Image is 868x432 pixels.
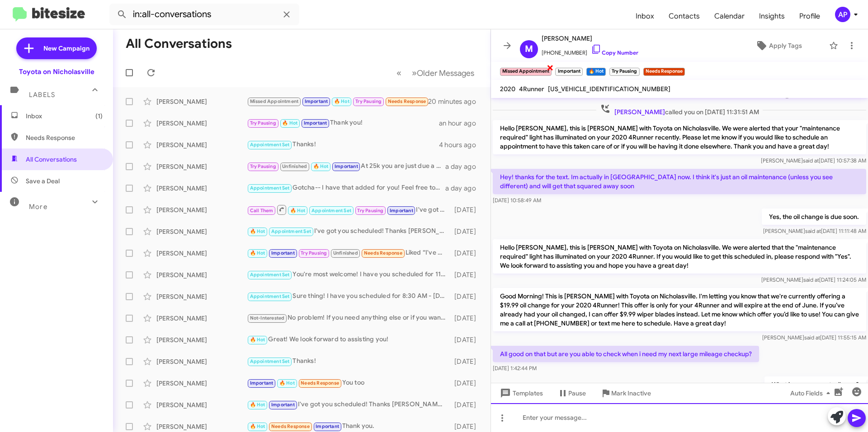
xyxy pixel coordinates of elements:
span: Important [305,98,328,104]
span: 🔥 Hot [250,402,265,408]
div: [DATE] [450,379,483,388]
div: [DATE] [450,400,483,409]
div: [PERSON_NAME] [156,335,247,344]
div: a day ago [445,184,483,193]
span: Auto Fields [790,385,834,401]
a: Inbox [628,3,661,29]
span: Try Pausing [301,250,327,256]
small: Try Pausing [609,68,639,76]
div: [DATE] [450,227,483,236]
span: [PERSON_NAME] [DATE] 11:24:05 AM [761,276,866,283]
span: [PERSON_NAME] [614,108,665,116]
span: Try Pausing [250,163,276,169]
div: Thank you. [247,421,450,432]
div: How about 10am? [247,96,429,107]
p: Hello [PERSON_NAME], this is [PERSON_NAME] with Toyota on Nicholasville. We were alerted that you... [493,120,866,154]
span: 🔥 Hot [279,380,295,386]
div: [PERSON_NAME] [156,249,247,258]
span: Needs Response [388,98,426,104]
div: Sure thing! I have you scheduled for 8:30 AM - [DATE]! Let me know if you need anything else, and... [247,291,450,302]
span: Apply Tags [769,37,802,54]
div: [DATE] [450,314,483,323]
div: [PERSON_NAME] [156,292,247,301]
span: 4Runner [519,85,544,93]
span: Important [271,402,295,408]
span: Mark Inactive [611,385,651,401]
div: You're most welcome! I have you scheduled for 11:30 AM - [DATE]. Let me know if you need anything... [247,269,450,280]
button: Mark Inactive [593,385,658,401]
div: You too [247,378,450,388]
span: Labels [29,91,55,99]
div: [PERSON_NAME] [156,270,247,279]
span: Inbox [26,111,103,121]
span: Call Them [250,208,274,214]
span: said at [805,228,821,234]
div: Gotcha-- I have that added for you! Feel free to reach out if you need anything else. We will see... [247,183,445,193]
span: Pause [568,385,586,401]
span: « [396,67,401,79]
span: [PERSON_NAME] [DATE] 11:11:48 AM [763,228,866,234]
span: Unfinished [333,250,358,256]
a: Contacts [661,3,707,29]
div: Liked “I've got you scheduled! Thanks [PERSON_NAME], have a great day!” [247,248,450,258]
div: At 25k you are just due a tire rotation. It's normally $24.95 plus tax. [247,161,445,172]
span: Important [390,208,413,214]
small: Missed Appointment [500,68,552,76]
a: Copy Number [591,49,638,56]
span: More [29,203,47,211]
div: [DATE] [450,249,483,258]
span: Missed Appointment [250,98,299,104]
nav: Page navigation example [392,64,480,82]
div: [DATE] [450,270,483,279]
span: 2020 [500,85,515,93]
span: Important [271,250,295,256]
span: [PERSON_NAME] [DATE] 10:57:38 AM [761,157,866,164]
button: Templates [491,385,550,401]
div: [DATE] [450,422,483,431]
div: Great! We look forward to assisting you! [247,334,450,345]
span: Save a Deal [26,177,60,186]
span: Try Pausing [250,120,276,126]
span: Try Pausing [355,98,382,104]
div: [PERSON_NAME] [156,184,247,193]
div: [PERSON_NAME] [156,357,247,366]
span: Appointment Set [250,185,290,191]
a: Insights [752,3,792,29]
span: 🔥 Hot [250,228,265,234]
span: New Campaign [43,44,90,53]
span: 🔥 Hot [334,98,349,104]
div: I've got you scheduled! Thanks [PERSON_NAME], have a great day! [247,399,450,410]
div: a day ago [445,162,483,171]
span: (1) [95,111,103,121]
span: Profile [792,3,827,29]
div: AP [835,7,850,22]
div: Thanks! [247,356,450,367]
span: Important [335,163,358,169]
span: Templates [498,385,543,401]
span: Needs Response [301,380,339,386]
span: [PERSON_NAME] [542,33,638,44]
button: Apply Tags [732,37,825,54]
span: 🔥 Hot [290,208,306,214]
span: × [547,62,554,73]
div: [PERSON_NAME] [156,422,247,431]
a: New Campaign [16,37,97,59]
p: Good Morning! This is [PERSON_NAME] with Toyota on Nicholasville. I'm letting you know that we're... [493,288,866,331]
div: an hour ago [439,119,483,128]
span: Appointment Set [250,272,290,278]
span: Appointment Set [250,293,290,299]
span: Appointment Set [250,142,290,148]
span: Needs Response [271,423,310,429]
div: No problem! If you need anything else or if you want to take advantage of the free oil change jus... [247,313,450,323]
div: [DATE] [450,205,483,214]
span: Calendar [707,3,752,29]
span: [PHONE_NUMBER] [542,44,638,57]
span: said at [803,276,819,283]
span: Not-Interested [250,315,285,321]
p: Hey! thanks for the text. Im actually in [GEOGRAPHIC_DATA] now. I think it's just an oil maintena... [493,169,866,194]
span: [US_VEHICLE_IDENTIFICATION_NUMBER] [548,85,670,93]
small: 🔥 Hot [586,68,606,76]
span: said at [803,157,819,164]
